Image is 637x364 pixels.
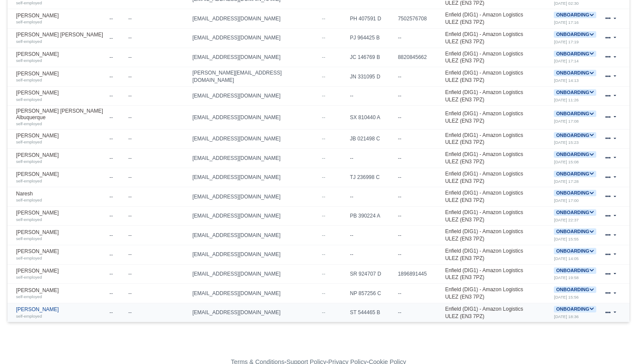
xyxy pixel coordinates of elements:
[554,58,578,63] small: [DATE] 17:14
[554,237,578,241] small: [DATE] 15:55
[190,86,320,106] td: [EMAIL_ADDRESS][DOMAIN_NAME]
[107,303,127,322] td: --
[554,110,596,117] span: Onboarding
[445,248,523,261] a: Enfield (DIG1) - Amazon Logistics ULEZ (EN3 7PZ)
[126,86,159,106] td: --
[396,67,429,87] td: --
[348,245,396,265] td: --
[554,248,596,254] span: Onboarding
[348,86,396,106] td: --
[554,198,578,203] small: [DATE] 17:00
[126,264,159,284] td: --
[107,9,127,29] td: --
[16,78,42,82] small: self-employed
[107,226,127,245] td: --
[16,19,42,24] small: self-employed
[16,97,42,102] small: self-employed
[190,264,320,284] td: [EMAIL_ADDRESS][DOMAIN_NAME]
[445,171,523,184] a: Enfield (DIG1) - Amazon Logistics ULEZ (EN3 7PZ)
[348,48,396,67] td: JC 146769 B
[554,89,596,95] a: Onboarding
[348,149,396,168] td: --
[396,106,429,129] td: --
[16,51,105,64] a: [PERSON_NAME] self-employed
[322,251,325,257] span: --
[554,151,596,158] span: Onboarding
[16,171,105,184] a: [PERSON_NAME] self-employed
[322,35,325,41] span: --
[190,303,320,322] td: [EMAIL_ADDRESS][DOMAIN_NAME]
[16,287,105,300] a: [PERSON_NAME] self-employed
[16,179,42,183] small: self-employed
[554,89,596,96] span: Onboarding
[107,129,127,149] td: --
[16,71,105,83] a: [PERSON_NAME] self-employed
[107,245,127,265] td: --
[190,206,320,226] td: [EMAIL_ADDRESS][DOMAIN_NAME]
[554,209,596,215] a: Onboarding
[348,67,396,87] td: JN 331095 D
[190,129,320,149] td: [EMAIL_ADDRESS][DOMAIN_NAME]
[554,275,578,280] small: [DATE] 19:58
[396,9,429,29] td: 7502576708
[16,210,105,222] a: [PERSON_NAME] self-employed
[554,171,596,177] span: Onboarding
[16,90,105,102] a: [PERSON_NAME] self-employed
[16,191,105,203] a: Naresh self-employed
[445,70,523,83] a: Enfield (DIG1) - Amazon Logistics ULEZ (EN3 7PZ)
[554,12,596,18] a: Onboarding
[554,218,578,222] small: [DATE] 22:37
[126,303,159,322] td: --
[348,28,396,48] td: PJ 964425 B
[554,70,596,76] a: Onboarding
[554,151,596,157] a: Onboarding
[554,286,596,293] span: Onboarding
[348,129,396,149] td: JB 021498 C
[190,284,320,303] td: [EMAIL_ADDRESS][DOMAIN_NAME]
[107,106,127,129] td: --
[190,168,320,187] td: [EMAIL_ADDRESS][DOMAIN_NAME]
[107,67,127,87] td: --
[126,48,159,67] td: --
[396,168,429,187] td: --
[554,228,596,234] a: Onboarding
[554,190,596,196] a: Onboarding
[16,58,42,63] small: self-employed
[190,48,320,67] td: [EMAIL_ADDRESS][DOMAIN_NAME]
[594,322,637,364] iframe: Chat Widget
[396,284,429,303] td: --
[126,284,159,303] td: --
[322,290,325,296] span: --
[445,286,523,300] a: Enfield (DIG1) - Amazon Logistics ULEZ (EN3 7PZ)
[107,284,127,303] td: --
[348,303,396,322] td: ST 544465 B
[445,31,523,45] a: Enfield (DIG1) - Amazon Logistics ULEZ (EN3 7PZ)
[16,0,42,5] small: self-employed
[348,168,396,187] td: TJ 236998 C
[16,306,105,319] a: [PERSON_NAME] self-employed
[107,86,127,106] td: --
[126,9,159,29] td: --
[16,217,42,222] small: self-employed
[554,267,596,273] a: Onboarding
[396,226,429,245] td: --
[554,306,596,312] a: Onboarding
[107,168,127,187] td: --
[322,54,325,60] span: --
[190,245,320,265] td: [EMAIL_ADDRESS][DOMAIN_NAME]
[554,314,578,319] small: [DATE] 18:36
[554,256,578,261] small: [DATE] 14:05
[322,155,325,161] span: --
[554,31,596,38] span: Onboarding
[322,309,325,315] span: --
[107,48,127,67] td: --
[126,168,159,187] td: --
[445,306,523,319] a: Enfield (DIG1) - Amazon Logistics ULEZ (EN3 7PZ)
[107,149,127,168] td: --
[107,28,127,48] td: --
[554,119,578,123] small: [DATE] 17:08
[16,236,42,241] small: self-employed
[322,74,325,80] span: --
[396,264,429,284] td: 1896891445
[445,89,523,103] a: Enfield (DIG1) - Amazon Logistics ULEZ (EN3 7PZ)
